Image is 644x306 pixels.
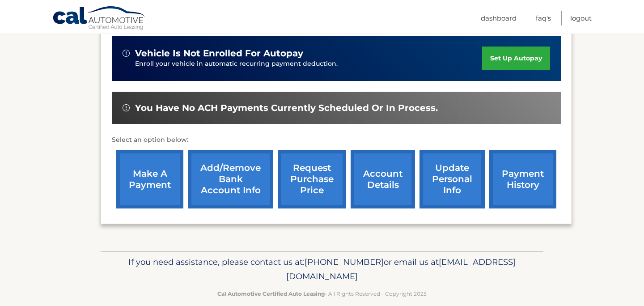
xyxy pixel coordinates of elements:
span: vehicle is not enrolled for autopay [135,48,303,59]
a: payment history [489,150,556,208]
span: [EMAIL_ADDRESS][DOMAIN_NAME] [286,257,516,281]
p: - All Rights Reserved - Copyright 2025 [106,289,538,298]
p: Select an option below: [112,135,561,145]
strong: Cal Automotive Certified Auto Leasing [217,290,325,297]
a: request purchase price [278,150,346,208]
a: update personal info [419,150,485,208]
img: alert-white.svg [123,104,130,111]
a: Dashboard [481,11,517,25]
a: Cal Automotive [52,6,146,32]
a: make a payment [116,150,183,208]
a: Logout [570,11,592,25]
a: FAQ's [536,11,551,25]
a: set up autopay [482,47,550,70]
img: alert-white.svg [123,50,130,57]
span: [PHONE_NUMBER] [305,257,384,267]
a: Add/Remove bank account info [188,150,273,208]
p: Enroll your vehicle in automatic recurring payment deduction. [135,59,482,69]
a: account details [351,150,415,208]
p: If you need assistance, please contact us at: or email us at [106,255,538,284]
span: You have no ACH payments currently scheduled or in process. [135,102,438,114]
